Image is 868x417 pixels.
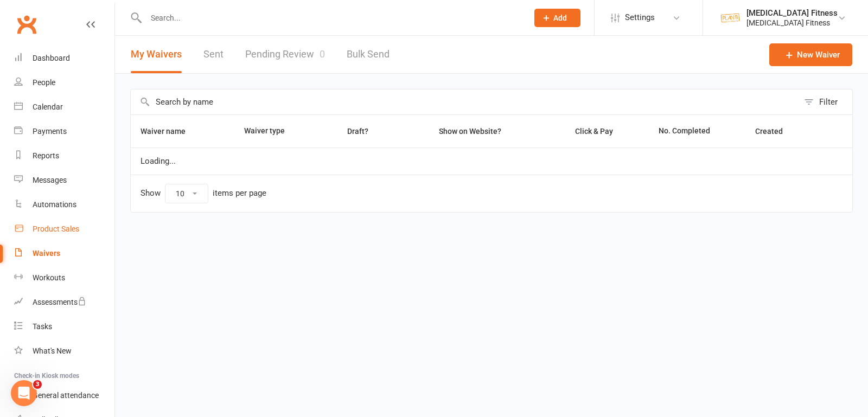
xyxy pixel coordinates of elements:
[33,273,65,282] div: Workouts
[565,125,625,138] button: Click & Pay
[746,18,838,28] div: [MEDICAL_DATA] Fitness
[11,380,37,406] iframe: Intercom live chat
[14,241,114,266] a: Waivers
[33,200,76,209] div: Automations
[14,168,114,193] a: Messages
[143,10,520,25] input: Search...
[33,347,72,355] div: What's New
[33,322,52,331] div: Tasks
[33,102,63,111] div: Calendar
[33,224,79,233] div: Product Sales
[203,36,224,73] a: Sent
[429,125,513,138] button: Show on Website?
[769,43,852,66] a: New Waiver
[649,115,745,147] th: No. Completed
[625,5,655,30] span: Settings
[131,89,799,114] input: Search by name
[746,8,838,18] div: [MEDICAL_DATA] Fitness
[245,36,325,73] a: Pending Review0
[33,391,99,400] div: General attendance
[213,189,266,198] div: items per page
[131,147,852,175] td: Loading...
[14,144,114,168] a: Reports
[33,176,67,184] div: Messages
[141,125,197,138] button: Waiver name
[141,184,266,203] div: Show
[33,151,59,160] div: Reports
[819,95,838,108] div: Filter
[33,249,60,258] div: Waivers
[755,125,795,138] button: Created
[347,127,368,136] span: Draft?
[719,7,741,29] img: thumb_image1569280052.png
[14,70,114,95] a: People
[14,46,114,70] a: Dashboard
[14,95,114,119] a: Calendar
[141,127,197,136] span: Waiver name
[14,290,114,315] a: Assessments
[337,125,380,138] button: Draft?
[347,36,390,73] a: Bulk Send
[320,48,325,60] span: 0
[33,54,70,62] div: Dashboard
[33,298,86,306] div: Assessments
[131,36,182,73] button: My Waivers
[33,78,55,87] div: People
[33,127,67,136] div: Payments
[14,193,114,217] a: Automations
[234,115,316,147] th: Waiver type
[14,119,114,144] a: Payments
[439,127,501,136] span: Show on Website?
[799,89,852,114] button: Filter
[14,217,114,241] a: Product Sales
[553,14,567,22] span: Add
[534,9,580,27] button: Add
[33,380,42,389] span: 3
[755,127,795,136] span: Created
[13,11,40,38] a: Clubworx
[14,339,114,363] a: What's New
[575,127,613,136] span: Click & Pay
[14,383,114,408] a: General attendance kiosk mode
[14,266,114,290] a: Workouts
[14,315,114,339] a: Tasks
